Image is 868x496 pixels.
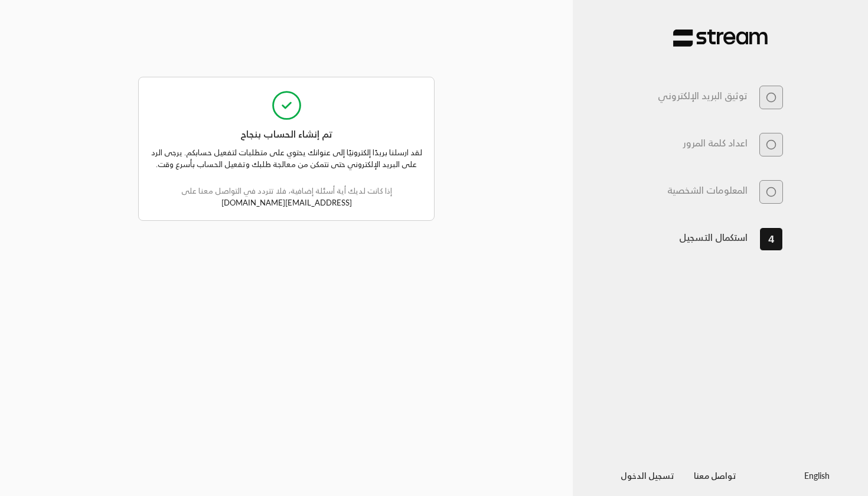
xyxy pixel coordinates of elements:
a: [EMAIL_ADDRESS][DOMAIN_NAME] [221,198,352,207]
button: تواصل معنا [684,464,746,486]
div: لقد ارسلنا بريدًا إلكترونيًا إلى عنوانك يحتوي على متطلبات لتفعيل حسابكم. يرجى الرد على البريد الإ... [151,142,423,209]
a: تواصل معنا [684,468,746,483]
h3: توثيق البريد الإلكتروني [658,90,748,102]
h3: اعداد كلمة المرور [683,138,748,149]
button: تسجيل الدخول [611,464,684,486]
div: تم إنشاء الحساب بنجاح [151,122,423,142]
div: إذا كانت لديك أية أسئلة إضافية، فلا تتردد في التواصل معنا على [151,170,423,208]
a: English [804,464,830,486]
h3: استكمال التسجيل [679,232,748,243]
img: Stream Pay [673,29,768,47]
h3: المعلومات الشخصية [667,185,748,196]
span: 4 [768,231,774,247]
a: تسجيل الدخول [611,468,684,483]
